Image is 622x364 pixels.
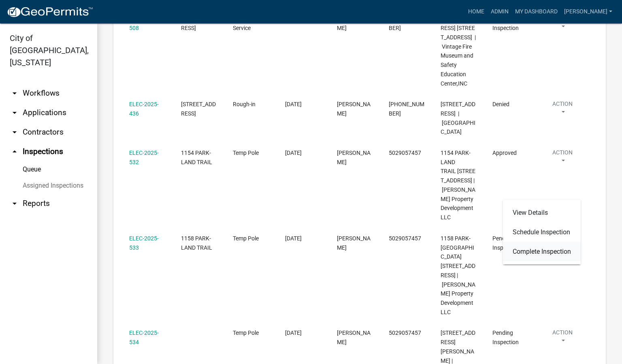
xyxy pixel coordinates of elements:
button: Action [544,14,581,34]
a: Home [465,4,488,19]
span: 202 TENTH STREET, EAST | Thorntons [441,101,475,135]
span: 1158 PARK-LAND TRAIL [181,235,212,251]
span: Cindy Hunton [337,235,371,251]
button: Action [544,148,581,169]
span: Cindy Hunton [337,330,371,345]
span: Cindy Hunton [337,150,371,165]
span: Temp Pole [233,235,259,242]
a: Schedule Inspection [503,223,581,242]
div: Action [503,200,581,265]
div: [DATE] [285,234,322,243]
span: 812-725-6178 [389,101,424,117]
button: Action [544,100,581,120]
span: 706 SPRING STREET 706 Spring Street | Vintage Fire Museum and Safety Education Center,INC [441,15,476,86]
a: My Dashboard [512,4,561,19]
span: Approved [492,150,517,156]
i: arrow_drop_up [10,147,19,156]
i: arrow_drop_down [10,127,19,137]
a: ELEC-2025-533 [129,235,159,251]
span: 1158 PARK-LAND TRAIL 1158 Parkland Trail, Lot 535 | Ellings Property Development LLC [441,235,475,315]
div: [DATE] [285,328,322,338]
a: Complete Inspection [503,242,581,261]
a: [PERSON_NAME] [561,4,616,19]
a: View Details [503,203,581,223]
div: [DATE] [285,100,322,109]
span: Rough-in [233,101,256,107]
span: 1154 PARK-LAND TRAIL 1154 Parkland Trail, Lot 533 | Ellings Property Development LLC [441,150,475,221]
span: 5029057457 [389,150,421,156]
a: ELEC-2025-534 [129,330,159,345]
span: Temp Pole [233,330,259,336]
i: arrow_drop_down [10,88,19,98]
a: Admin [488,4,512,19]
span: 5029057457 [389,330,421,336]
span: 1154 PARK-LAND TRAIL [181,150,212,165]
a: ELEC-2025-532 [129,150,159,165]
span: Temp Pole [233,150,259,156]
div: [DATE] [285,148,322,158]
span: Pending Inspection [492,235,519,251]
span: 5029057457 [389,235,421,242]
i: arrow_drop_down [10,199,19,208]
i: arrow_drop_down [10,108,19,118]
span: DAVID [337,101,371,117]
span: Denied [492,101,509,107]
a: ELEC-2025-436 [129,101,159,117]
span: Pending Inspection [492,330,519,345]
span: 202 TENTH STREET, EAST [181,101,216,117]
button: Action [544,328,581,349]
